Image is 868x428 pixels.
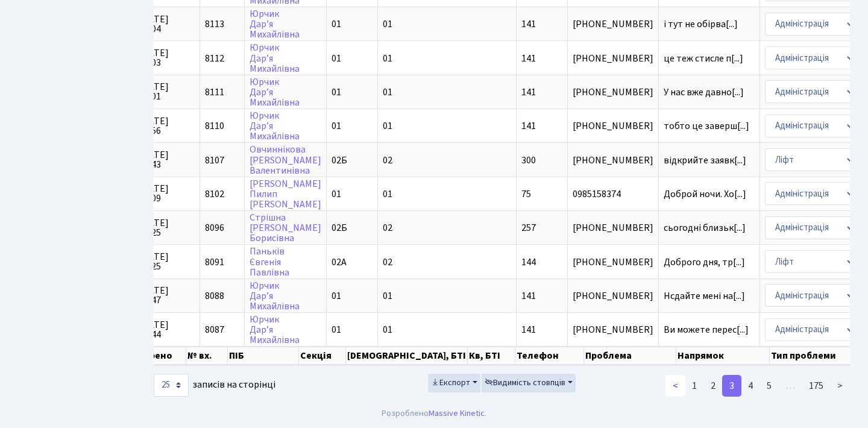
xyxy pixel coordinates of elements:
a: 1 [685,375,704,397]
a: Massive Kinetic [429,407,485,420]
span: 141 [521,86,536,99]
span: 01 [383,187,392,201]
span: [DATE] 11:03 [140,48,195,68]
span: 8112 [205,52,224,65]
span: 141 [521,289,536,303]
span: Видимість стовпців [485,377,565,389]
span: 02 [383,154,392,167]
span: 8091 [205,256,224,269]
span: [PHONE_NUMBER] [573,223,653,233]
span: Доброй ночи. Хо[...] [664,187,746,201]
a: ЮрчикДар’яМихайлівна [250,42,300,75]
span: 8110 [205,119,224,133]
a: 3 [722,375,741,397]
button: Видимість стовпців [482,374,576,392]
span: [DATE] 00:09 [140,184,195,203]
a: ЮрчикДар’яМихайлівна [250,313,300,347]
span: 01 [383,86,392,99]
label: записів на сторінці [154,374,275,397]
span: [DATE] 11:01 [140,82,195,101]
span: 01 [332,17,341,31]
span: [DATE] 09:43 [140,150,195,169]
th: Кв, БТІ [468,347,515,365]
span: [PHONE_NUMBER] [573,156,653,165]
span: 8113 [205,17,224,31]
span: 01 [332,323,341,336]
span: 257 [521,221,536,234]
span: 141 [521,119,536,133]
a: > [830,375,850,397]
span: 141 [521,17,536,31]
span: 01 [332,289,341,303]
a: 4 [741,375,760,397]
span: 01 [383,52,392,65]
th: Проблема [584,347,676,365]
span: відкрийте заявк[...] [664,154,746,167]
span: 02Б [332,221,347,234]
select: записів на сторінці [154,374,189,397]
a: ПаньківЄвгеніяПавлівна [250,245,289,279]
span: 02Б [332,154,347,167]
button: Експорт [428,374,480,392]
div: Розроблено . [382,407,486,420]
a: ЮрчикДар’яМихайлівна [250,109,300,143]
span: Експорт [431,377,470,389]
span: [PHONE_NUMBER] [573,257,653,267]
th: Секція [299,347,347,365]
th: Напрямок [676,347,770,365]
span: 01 [383,119,392,133]
span: 01 [332,119,341,133]
span: це теж стисле п[...] [664,52,743,65]
span: [DATE] 16:44 [140,320,195,339]
span: [PHONE_NUMBER] [573,121,653,131]
a: ЮрчикДар’яМихайлівна [250,279,300,313]
span: 0985158374 [573,189,653,199]
span: 75 [521,187,531,201]
span: 01 [332,52,341,65]
span: 01 [332,187,341,201]
span: і тут не обірва[...] [664,17,738,31]
a: ЮрчикДар’яМихайлівна [250,75,300,109]
span: [DATE] 19:25 [140,218,195,238]
span: 8088 [205,289,224,303]
th: ПІБ [228,347,298,365]
span: 02 [383,256,392,269]
span: Доброго дня, тр[...] [664,256,745,269]
span: 8087 [205,323,224,336]
span: сьогодні близьк[...] [664,221,746,234]
span: 141 [521,52,536,65]
a: < [665,375,685,397]
span: [PHONE_NUMBER] [573,87,653,97]
span: 01 [383,17,392,31]
a: ЮрчикДар’яМихайлівна [250,7,300,41]
span: 02А [332,256,347,269]
a: 175 [802,375,831,397]
span: 01 [383,323,392,336]
a: 5 [759,375,779,397]
span: [PHONE_NUMBER] [573,19,653,29]
span: 8096 [205,221,224,234]
th: Телефон [515,347,584,365]
span: 141 [521,323,536,336]
a: Овчиннікова[PERSON_NAME]Валентинівна [250,143,321,177]
span: [DATE] 17:25 [140,252,195,271]
span: тобто це заверш[...] [664,119,749,133]
span: [DATE] 11:04 [140,14,195,34]
span: 01 [332,86,341,99]
a: 2 [703,375,723,397]
span: 144 [521,256,536,269]
span: 8111 [205,86,224,99]
span: 01 [383,289,392,303]
span: 02 [383,221,392,234]
span: [PHONE_NUMBER] [573,54,653,63]
span: Нсдайте мені на[...] [664,289,745,303]
span: 8107 [205,154,224,167]
span: 300 [521,154,536,167]
th: № вх. [186,347,228,365]
span: [DATE] 10:56 [140,116,195,136]
th: Створено [126,347,186,365]
th: [DEMOGRAPHIC_DATA], БТІ [346,347,468,365]
span: [PHONE_NUMBER] [573,291,653,301]
span: Ви можете перес[...] [664,323,749,336]
span: 8102 [205,187,224,201]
